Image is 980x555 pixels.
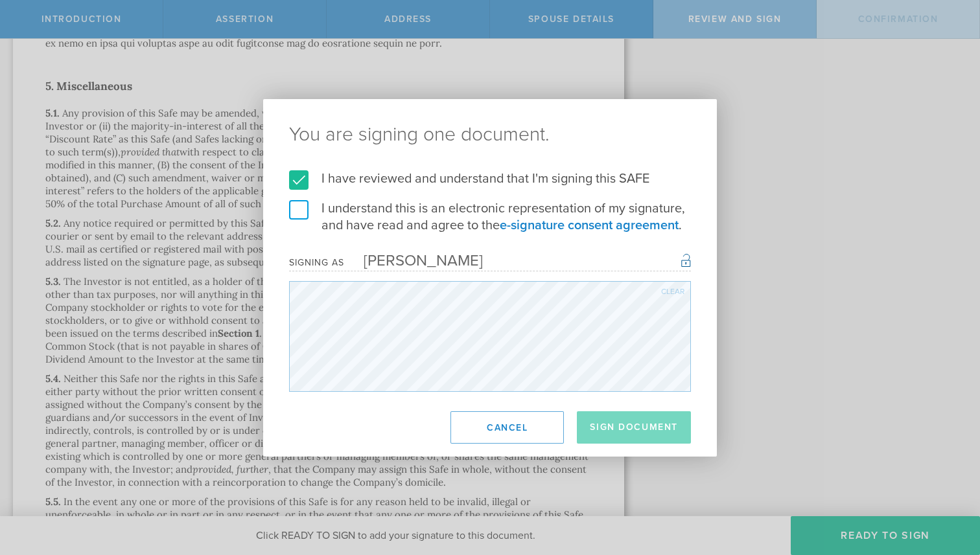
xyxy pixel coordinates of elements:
[289,257,344,268] div: Signing as
[500,218,679,233] a: e-signature consent agreement
[289,125,691,144] ng-pluralize: You are signing one document.
[450,411,564,444] button: Cancel
[577,411,691,444] button: Sign Document
[289,200,691,234] label: I understand this is an electronic representation of my signature, and have read and agree to the .
[289,170,691,187] label: I have reviewed and understand that I'm signing this SAFE
[344,251,483,270] div: [PERSON_NAME]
